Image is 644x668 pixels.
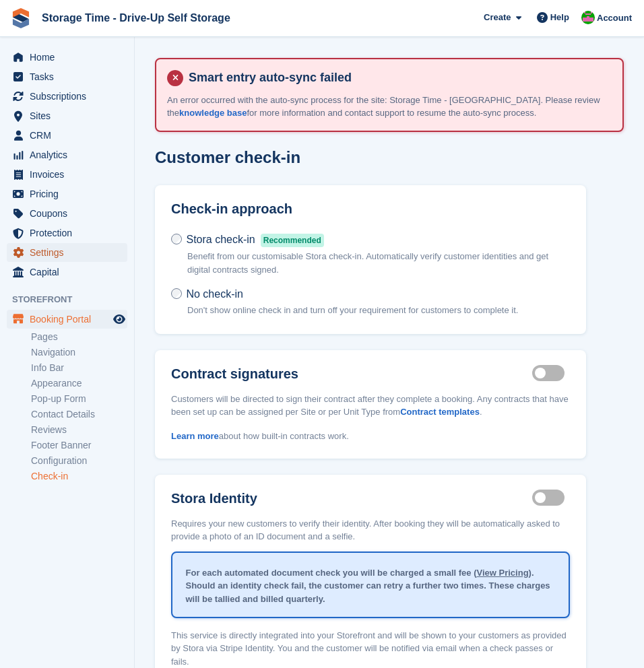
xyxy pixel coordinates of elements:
span: Home [30,48,110,67]
a: Footer Banner [31,439,127,452]
a: menu [7,87,127,106]
p: An error occurred with the auto-sync process for the site: Storage Time - [GEOGRAPHIC_DATA]. Plea... [167,94,612,120]
span: Create [484,11,511,24]
a: menu [7,263,127,281]
span: CRM [30,126,110,145]
a: Preview store [111,311,127,327]
a: menu [7,126,127,145]
a: Contact Details [31,408,127,421]
div: For each automated document check you will be charged a small fee ( ). Should an identity check f... [172,556,569,617]
a: menu [7,310,127,329]
span: Stora check-in [186,234,255,245]
input: Stora check-inRecommended Benefit from our customisable Stora check-in. Automatically verify cust... [171,234,182,244]
a: Storage Time - Drive-Up Self Storage [36,7,236,29]
span: Subscriptions [30,87,110,106]
span: No check-in [186,288,243,300]
span: Invoices [30,165,110,184]
input: No check-in Don't show online check in and turn off your requirement for customers to complete it. [171,288,182,299]
span: Account [597,11,632,25]
img: stora-icon-8386f47178a22dfd0bd8f6a31ec36ba5ce8667c1dd55bd0f319d3a0aa187defe.svg [11,8,31,28]
p: Customers will be directed to sign their contract after they complete a booking. Any contracts th... [171,385,570,419]
a: Learn more [171,431,219,441]
p: about how built-in contracts work. [171,422,570,443]
a: menu [7,145,127,164]
span: Booking Portal [30,310,110,329]
a: knowledge base [179,108,247,118]
h4: Smart entry auto-sync failed [183,70,612,86]
a: Reviews [31,424,127,436]
a: Appearance [31,377,127,390]
a: menu [7,106,127,125]
a: menu [7,224,127,242]
span: Storefront [12,293,134,306]
a: Pages [31,331,127,343]
span: Sites [30,106,110,125]
a: menu [7,243,127,262]
span: Coupons [30,204,110,223]
span: Protection [30,224,110,242]
a: Pop-up Form [31,393,127,405]
label: Integrated contract signing enabled [532,372,570,374]
a: menu [7,165,127,184]
a: Navigation [31,346,127,359]
a: menu [7,185,127,203]
a: menu [7,48,127,67]
a: menu [7,204,127,223]
span: Settings [30,243,110,262]
p: Benefit from our customisable Stora check-in. Automatically verify customer identities and get di... [187,250,570,276]
h2: Check-in approach [171,201,570,217]
label: Stora Identity [171,491,532,506]
label: Contract signatures [171,366,532,382]
span: Help [550,11,569,24]
span: Analytics [30,145,110,164]
a: Info Bar [31,362,127,374]
h1: Customer check-in [155,148,300,166]
label: Identity proof enabled [532,496,570,498]
img: Saeed [581,11,595,24]
span: Pricing [30,185,110,203]
span: Capital [30,263,110,281]
span: Recommended [261,234,324,247]
a: menu [7,67,127,86]
span: Tasks [30,67,110,86]
a: Contract templates [400,407,480,417]
a: Check-in [31,470,127,483]
p: Requires your new customers to verify their identity. After booking they will be automatically as... [171,509,570,543]
a: View Pricing [477,568,529,578]
a: Configuration [31,455,127,467]
p: Don't show online check in and turn off your requirement for customers to complete it. [187,304,518,317]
